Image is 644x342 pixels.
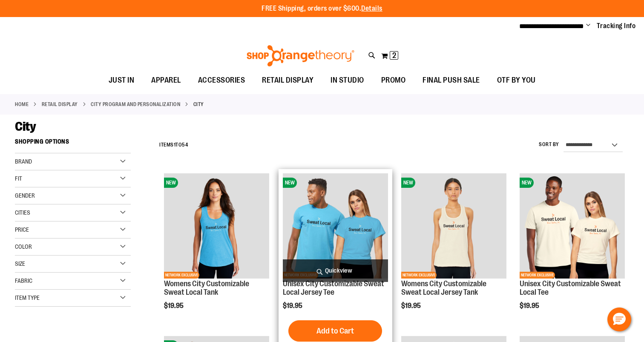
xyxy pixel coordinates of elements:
[253,71,322,90] a: RETAIL DISPLAY
[489,71,544,90] a: OTF BY YOU
[15,277,32,284] span: Fabric
[397,169,511,331] div: product
[15,209,30,216] span: Cities
[283,173,388,279] img: Unisex City Customizable Fine Jersey Tee
[164,272,199,279] span: NETWORK EXCLUSIVE
[15,175,22,182] span: Fit
[15,158,32,165] span: Brand
[283,173,388,280] a: Unisex City Customizable Fine Jersey TeeNEWNETWORK EXCLUSIVE
[401,302,422,310] span: $19.95
[520,302,540,310] span: $19.95
[174,142,176,148] span: 1
[283,302,304,310] span: $19.95
[143,71,190,90] a: APPAREL
[392,51,396,60] span: 2
[401,279,486,296] a: Womens City Customizable Sweat Local Jersey Tank
[539,141,559,148] label: Sort By
[262,71,313,90] span: RETAIL DISPLAY
[316,326,354,336] span: Add to Cart
[607,308,631,331] button: Hello, have a question? Let’s chat.
[597,21,636,31] a: Tracking Info
[373,71,414,90] a: PROMO
[190,71,254,90] a: ACCESSORIES
[164,173,269,280] a: City Customizable Perfect Racerback TankNEWNETWORK EXCLUSIVE
[361,5,382,12] a: Details
[414,71,489,90] a: FINAL PUSH SALE
[15,119,36,134] span: City
[283,178,297,188] span: NEW
[401,178,415,188] span: NEW
[164,302,185,310] span: $19.95
[15,226,29,233] span: Price
[15,243,32,250] span: Color
[15,101,29,108] a: Home
[381,71,406,90] span: PROMO
[331,71,364,90] span: IN STUDIO
[151,71,181,90] span: APPAREL
[159,138,188,152] h2: Items to
[520,279,621,296] a: Unisex City Customizable Sweat Local Tee
[91,101,180,108] a: CITY PROGRAM AND PERSONALIZATION
[42,101,78,108] a: RETAIL DISPLAY
[15,260,25,267] span: Size
[586,22,590,30] button: Account menu
[283,279,384,296] a: Unisex City Customizable Sweat Local Jersey Tee
[515,169,629,331] div: product
[520,173,625,279] img: Image of Unisex City Customizable Very Important Tee
[520,178,534,188] span: NEW
[288,320,382,342] button: Add to Cart
[15,192,35,199] span: Gender
[160,169,273,331] div: product
[15,294,40,301] span: Item Type
[401,173,506,279] img: City Customizable Jersey Racerback Tank
[109,71,135,90] span: JUST IN
[520,272,555,279] span: NETWORK EXCLUSIVE
[15,134,131,153] strong: Shopping Options
[423,71,480,90] span: FINAL PUSH SALE
[164,178,178,188] span: NEW
[164,173,269,279] img: City Customizable Perfect Racerback Tank
[198,71,245,90] span: ACCESSORIES
[193,101,204,108] strong: City
[164,279,249,296] a: Womens City Customizable Sweat Local Tank
[100,71,143,90] a: JUST IN
[245,45,356,66] img: Shop Orangetheory
[283,259,388,282] a: Quickview
[322,71,373,90] a: IN STUDIO
[497,71,536,90] span: OTF BY YOU
[401,173,506,280] a: City Customizable Jersey Racerback TankNEWNETWORK EXCLUSIVE
[182,142,188,148] span: 54
[520,173,625,280] a: Image of Unisex City Customizable Very Important TeeNEWNETWORK EXCLUSIVE
[262,4,382,14] p: FREE Shipping, orders over $600.
[401,272,437,279] span: NETWORK EXCLUSIVE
